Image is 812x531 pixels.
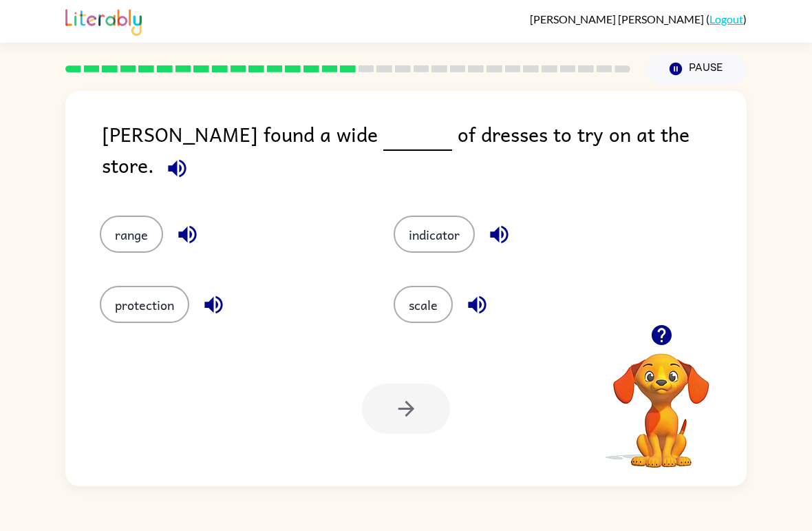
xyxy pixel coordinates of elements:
video: Your browser must support playing .mp4 files to use Literably. Please try using another browser. [592,332,730,470]
button: scale [394,286,453,323]
div: ( ) [530,12,747,25]
button: range [100,216,163,253]
button: protection [100,286,189,323]
div: [PERSON_NAME] found a wide of dresses to try on at the store. [102,118,747,188]
button: Pause [647,53,747,85]
img: Literably [65,6,142,36]
span: [PERSON_NAME] [PERSON_NAME] [530,12,706,25]
a: Logout [709,12,743,25]
button: indicator [394,216,475,253]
